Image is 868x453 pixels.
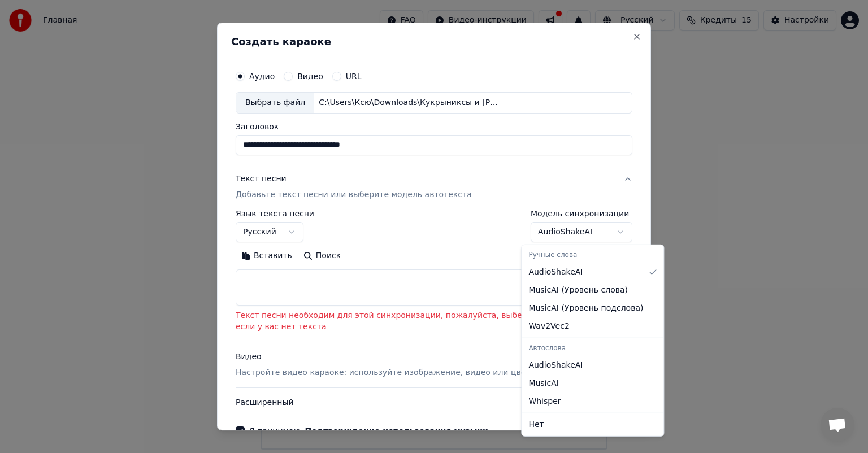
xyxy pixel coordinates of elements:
span: Whisper [528,396,561,407]
span: MusicAI [528,378,559,389]
div: Автослова [524,341,661,356]
span: Wav2Vec2 [528,321,569,332]
span: Нет [528,419,544,430]
div: Ручные слова [524,247,661,263]
span: AudioShakeAI [528,360,583,371]
span: MusicAI ( Уровень слова ) [528,285,628,296]
span: AudioShakeAI [528,267,583,278]
span: MusicAI ( Уровень подслова ) [528,303,643,314]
